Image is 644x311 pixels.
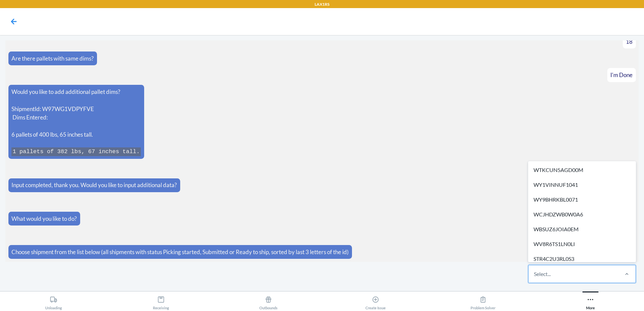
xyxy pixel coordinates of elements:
[153,293,169,310] div: Receiving
[537,291,644,310] button: More
[529,163,635,177] div: WTKCUN5AGD00M
[11,130,141,139] p: 6 pallets of 400 lbs, 65 inches tall.
[107,291,215,310] button: Receiving
[11,147,141,156] code: 1 pallets of 382 lbs, 67 inches tall.
[322,291,429,310] button: Create Issue
[11,214,77,223] p: What would you like to do?
[215,291,322,310] button: Outbounds
[529,207,635,222] div: WCJHDZWB0W0A6
[529,237,635,251] div: WV8R6TS1LN0LI
[11,248,349,256] p: Choose shipment from the list below (all shipments with status Picking started, Submitted or Read...
[11,88,141,96] p: Would you like to add additional pallet dims?
[45,293,62,310] div: Unloading
[429,291,537,310] button: Problem Solver
[315,1,329,7] p: LAX1RS
[11,181,177,189] p: Input completed, thank you. Would you like to input additional data?
[529,192,635,207] div: WY9BHRKBL0071
[529,177,635,192] div: WY1VINNUF1041
[534,270,551,278] div: Select...
[259,293,278,310] div: Outbounds
[365,293,386,310] div: Create Issue
[610,71,633,78] span: I'm Done
[11,54,94,63] p: Are there pallets with same dims?
[529,251,635,266] div: STR4C2U3RL0S3
[471,293,495,310] div: Problem Solver
[11,105,141,122] p: ShipmentId: W97WG1VDPYFVE Dims Entered:
[529,222,635,237] div: WBSUZ6JOIA0EM
[626,38,633,45] span: 18
[586,293,595,310] div: More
